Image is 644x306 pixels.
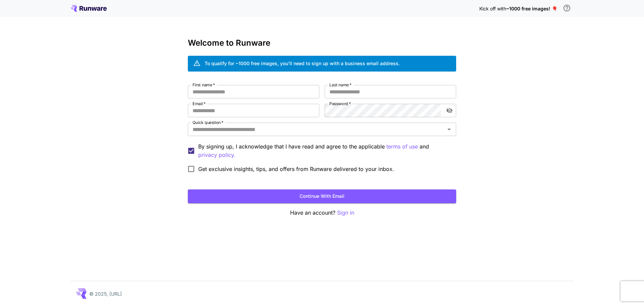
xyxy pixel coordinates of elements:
[386,142,418,151] p: terms of use
[198,142,451,159] p: By signing up, I acknowledge that I have read and agree to the applicable and
[329,82,352,88] label: Last name
[188,209,456,217] p: Have an account?
[198,151,235,159] button: By signing up, I acknowledge that I have read and agree to the applicable terms of use and
[560,1,574,15] button: In order to qualify for free credit, you need to sign up with a business email address and click ...
[506,6,557,11] span: ~1000 free images! 🎈
[205,60,400,67] div: To qualify for ~1000 free images, you’ll need to sign up with a business email address.
[386,142,418,151] button: By signing up, I acknowledge that I have read and agree to the applicable and privacy policy.
[444,125,454,134] button: Open
[193,120,223,125] label: Quick question
[193,82,215,88] label: First name
[443,104,455,117] button: toggle password visibility
[193,101,206,106] label: Email
[198,151,235,159] p: privacy policy.
[329,101,351,106] label: Password
[198,165,394,173] span: Get exclusive insights, tips, and offers from Runware delivered to your inbox.
[188,189,456,203] button: Continue with email
[479,6,506,11] span: Kick off with
[188,38,456,48] h3: Welcome to Runware
[89,290,122,297] p: © 2025, [URL]
[337,209,354,217] button: Sign in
